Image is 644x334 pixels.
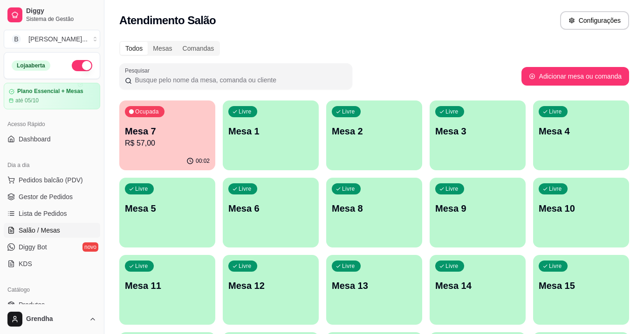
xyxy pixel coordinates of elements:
[19,300,45,309] span: Produtos
[549,108,562,115] p: Livre
[228,279,313,292] p: Mesa 12
[435,125,520,138] p: Mesa 3
[4,189,100,204] a: Gestor de Pedidos
[332,279,417,292] p: Mesa 13
[19,226,60,235] span: Salão / Mesas
[4,173,100,187] button: Pedidos balcão (PDV)
[17,88,83,95] article: Plano Essencial + Mesas
[4,83,100,109] a: Plano Essencial + Mesasaté 05/10
[560,11,629,30] button: Configurações
[533,255,629,325] button: LivreMesa 15
[19,242,47,252] span: Diggy Bot
[430,178,526,247] button: LivreMesa 9
[239,108,252,115] p: Livre
[539,202,623,215] p: Mesa 10
[430,255,526,325] button: LivreMesa 14
[26,315,85,323] span: Grendha
[435,279,520,292] p: Mesa 14
[435,202,520,215] p: Mesa 9
[4,282,100,297] div: Catálogo
[521,67,629,86] button: Adicionar mesa ou comanda
[342,262,355,270] p: Livre
[26,15,96,23] span: Sistema de Gestão
[135,185,148,193] p: Livre
[430,100,526,170] button: LivreMesa 3
[4,256,100,271] a: KDS
[125,67,153,74] label: Pesquisar
[19,259,32,268] span: KDS
[228,202,313,215] p: Mesa 6
[239,185,252,193] p: Livre
[135,108,159,115] p: Ocupada
[28,34,88,44] div: [PERSON_NAME] ...
[119,255,215,325] button: LivreMesa 11
[4,206,100,221] a: Lista de Pedidos
[4,4,100,26] a: DiggySistema de Gestão
[12,60,50,71] div: Loja aberta
[119,178,215,247] button: LivreMesa 5
[4,223,100,238] a: Salão / Mesas
[228,125,313,138] p: Mesa 1
[148,42,177,55] div: Mesas
[326,178,422,247] button: LivreMesa 8
[445,185,459,193] p: Livre
[132,75,347,85] input: Pesquisar
[125,202,210,215] p: Mesa 5
[4,158,100,173] div: Dia a dia
[19,209,67,218] span: Lista de Pedidos
[19,192,73,201] span: Gestor de Pedidos
[15,97,39,104] article: até 05/10
[342,185,355,193] p: Livre
[125,279,210,292] p: Mesa 11
[326,100,422,170] button: LivreMesa 2
[4,240,100,254] a: Diggy Botnovo
[549,185,562,193] p: Livre
[4,297,100,312] a: Produtos
[4,117,100,132] div: Acesso Rápido
[445,108,459,115] p: Livre
[125,138,210,149] p: R$ 57,00
[533,100,629,170] button: LivreMesa 4
[119,100,215,170] button: OcupadaMesa 7R$ 57,0000:02
[539,125,623,138] p: Mesa 4
[4,132,100,147] a: Dashboard
[332,202,417,215] p: Mesa 8
[445,262,459,270] p: Livre
[549,262,562,270] p: Livre
[120,42,148,55] div: Todos
[26,7,96,15] span: Diggy
[332,125,417,138] p: Mesa 2
[539,279,623,292] p: Mesa 15
[119,13,216,28] h2: Atendimento Salão
[4,308,100,330] button: Grendha
[72,60,92,71] button: Alterar Status
[342,108,355,115] p: Livre
[19,134,51,144] span: Dashboard
[178,42,219,55] div: Comandas
[4,30,100,48] button: Select a team
[223,255,319,325] button: LivreMesa 12
[19,175,83,185] span: Pedidos balcão (PDV)
[135,262,148,270] p: Livre
[326,255,422,325] button: LivreMesa 13
[196,157,210,165] p: 00:02
[223,100,319,170] button: LivreMesa 1
[125,125,210,138] p: Mesa 7
[12,34,21,44] span: B
[239,262,252,270] p: Livre
[223,178,319,247] button: LivreMesa 6
[533,178,629,247] button: LivreMesa 10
